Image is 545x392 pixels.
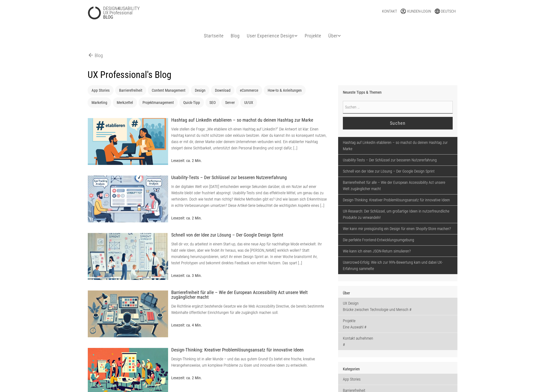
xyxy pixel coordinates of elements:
[88,52,95,58] span: arrow_back
[229,28,241,43] a: Blog
[434,8,456,15] a: languageDeutsch
[117,100,133,105] a: Merkzettel
[338,223,457,234] a: Wer kann mir preisgünstig ein Design für einen Shopify-Store machen?
[338,194,457,205] a: Design-Thinking: Kreativer Problemlösungsansatz für innovative Ideen
[171,233,327,238] h3: Schnell von der Idee zur Lösung – Der Google Design Sprint
[382,8,397,14] a: Kontakt
[400,8,431,15] a: account_circleKunden-Login
[171,158,202,163] span: Lesezeit: ca. 2 Min.
[171,126,327,151] p: Viele stellen die Frage: „Wie etabliere ich einen Hashtag auf LinkedIn?“ Die Antwort ist klar: Ei...
[343,117,453,129] input: Suchen
[88,6,207,19] a: DESIGN4USABILITYUX ProfessionalBLOG
[303,28,323,43] a: Projekte
[171,216,202,220] span: Lesezeit: ca. 2 Min.
[338,333,457,350] a: Kontakt aufnehmen
[327,28,342,43] a: Über
[171,323,202,327] span: Lesezeit: ca. 4 Min.
[142,100,174,105] a: Projektmanagement
[338,206,457,223] a: UX-Research: Der Schlüssel, um großartige Ideen in nutzerfreundliche Produkte zu verwandeln!
[92,88,110,93] a: App Stories
[240,88,258,93] a: eCommerce
[244,100,253,105] a: UI/UX
[202,28,225,43] a: Startseite
[118,6,120,11] strong: 4
[171,356,327,368] p: Design-Thinking ist in aller Munde – und das aus gutem Grund! Es bietet eine frische, kreative He...
[171,290,327,300] h3: Barrierefreiheit für alle – Wie der European Accessibility Act unsere Welt zugänglicher macht
[171,303,327,316] p: Die Richtlinie ergänzt bestehende Gesetze wie die Web Accessibility Directive, die bereits bestim...
[171,183,327,209] p: In der digitalen Welt von [DATE] entscheiden wenige Sekunden darüber, ob ein Nutzer auf einer Web...
[338,298,457,315] a: UX DesignBrücke zwischen Technologie und Mensch
[343,291,453,295] h3: Über
[407,9,431,14] span: Kunden-Login
[171,175,327,180] h3: Usability-Tests – Der Schlüssel zur besseren Nutzererfahrung
[195,88,205,93] a: Design
[338,177,457,194] a: Barrierefreiheit für alle – Wie der European Accessibility Act unsere Welt zugänglicher macht
[92,100,107,105] a: Marketing
[338,137,457,154] a: Hashtag auf LinkedIn etablieren – so machst du deinen Hashtag zur Marke
[171,348,327,353] h3: Design-Thinking: Kreativer Problemlösungsansatz für innovative Ideen
[338,315,457,333] a: ProjekteEine Auswahl
[88,52,103,59] a: arrow_backBlog
[338,257,457,274] a: Usercrowd-Erfolg: Wie ich zur 99%-Bewertung kam und dabei UX-Erfahrung sammelte
[119,88,142,93] a: Barrierefreiheit
[441,9,456,14] span: Deutsch
[183,100,200,105] a: Quick-Tipp
[400,8,407,14] span: account_circle
[103,14,113,20] strong: BLOG
[215,88,230,93] a: Download
[171,241,327,266] p: Stell dir vor, du arbeitest in einem Start-up, das eine neue App für nachhaltige Mode entwickelt....
[209,100,216,105] a: SEO
[343,324,453,330] p: Eine Auswahl
[338,154,457,165] a: Usability-Tests – Der Schlüssel zur besseren Nutzererfahrung
[434,8,441,14] span: language
[338,246,457,257] a: Wie kann ich einen JSON-Return simulieren?
[88,69,457,80] h1: UX Professional's Blog
[171,118,327,123] h3: Hashtag auf LinkedIn etablieren – so machst du deinen Hashtag zur Marke
[152,88,185,93] a: Content Management
[171,273,202,278] span: Lesezeit: ca. 3 Min.
[343,367,453,371] h2: Kategorien
[343,306,453,313] p: Brücke zwischen Technologie und Mensch
[171,375,202,380] span: Lesezeit: ca. 2 Min.
[343,90,453,95] h3: Neueste Tipps & Themen
[338,234,457,245] a: Die perfekte Frontend-Entwicklungsumgebung
[268,88,302,93] a: How-to & Anleitungen
[225,100,235,105] a: Server
[338,374,457,385] a: App Stories
[338,166,457,177] a: Schnell von der Idee zur Lösung – Der Google Design Sprint
[245,28,299,43] a: User Experience Design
